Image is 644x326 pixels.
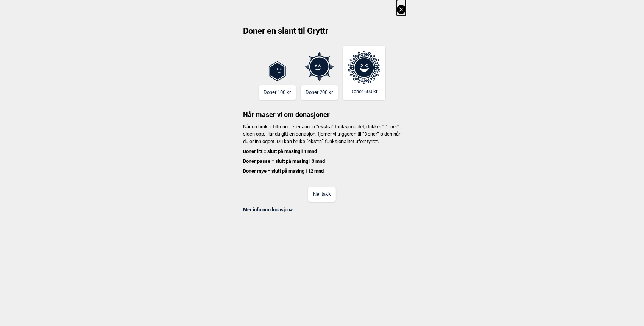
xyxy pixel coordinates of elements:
button: Doner 200 kr [301,85,338,100]
p: Når du bruker filtrering eller annen “ekstra” funksjonalitet, dukker “Doner”-siden opp. Har du gi... [239,123,406,175]
b: Doner litt = slutt på masing i 1 mnd [243,148,317,154]
button: Nei takk [308,187,336,202]
button: Doner 100 kr [259,85,296,100]
a: Mer info om donasjon> [243,207,293,212]
button: Doner 600 kr [343,46,385,100]
b: Doner passe = slutt på masing i 3 mnd [243,158,325,164]
h3: Når maser vi om donasjoner [239,100,406,119]
h2: Doner en slant til Gryttr [239,25,406,42]
b: Doner mye = slutt på masing i 12 mnd [243,168,324,174]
